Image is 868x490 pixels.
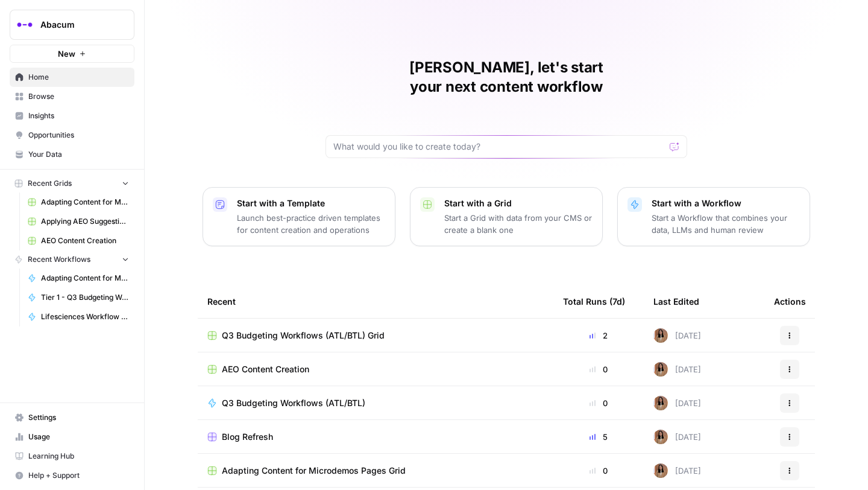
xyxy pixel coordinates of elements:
span: Recent Grids [28,178,72,189]
div: 2 [563,329,634,342]
span: Applying AEO Suggestions [41,216,129,227]
button: Start with a WorkflowStart a Workflow that combines your data, LLMs and human review [617,187,810,246]
span: Usage [28,431,129,442]
span: Help + Support [28,470,129,481]
a: AEO Content Creation [207,363,544,375]
p: Start with a Template [237,197,385,209]
p: Start with a Grid [444,197,593,209]
span: Tier 1 - Q3 Budgeting Workflows [41,292,129,303]
img: Abacum Logo [14,14,36,36]
h1: [PERSON_NAME], let's start your next content workflow [325,58,687,97]
a: Adapting Content for Microdemos Pages Grid [207,465,544,477]
img: jqqluxs4pyouhdpojww11bswqfcs [653,396,668,410]
div: Actions [774,285,806,318]
span: Browse [28,91,129,102]
button: Start with a TemplateLaunch best-practice driven templates for content creation and operations [203,187,395,246]
span: AEO Content Creation [222,363,309,375]
a: Blog Refresh [207,431,544,443]
button: Recent Grids [10,174,134,192]
a: Browse [10,87,134,106]
div: 5 [563,431,634,443]
div: 0 [563,465,634,477]
input: What would you like to create today? [333,141,665,153]
a: Settings [10,408,134,427]
a: Learning Hub [10,447,134,466]
a: Q3 Budgeting Workflows (ATL/BTL) Grid [207,329,544,342]
div: [DATE] [653,362,701,377]
img: jqqluxs4pyouhdpojww11bswqfcs [653,463,668,478]
span: Adapting Content for Microdemos Pages Grid [41,197,129,208]
div: 0 [563,397,634,409]
button: Recent Workflows [10,250,134,269]
a: Applying AEO Suggestions [22,212,134,231]
span: Blog Refresh [222,431,273,443]
span: Adapting Content for Microdemos Pages [41,273,129,284]
button: Start with a GridStart a Grid with data from your CMS or create a blank one [410,187,603,246]
span: Q3 Budgeting Workflows (ATL/BTL) Grid [222,329,385,342]
p: Start with a Workflow [652,197,800,209]
span: Recent Workflows [28,254,90,265]
span: Abacum [40,19,113,31]
a: Adapting Content for Microdemos Pages Grid [22,192,134,212]
a: AEO Content Creation [22,231,134,250]
div: [DATE] [653,430,701,444]
div: [DATE] [653,396,701,410]
span: AEO Content Creation [41,235,129,246]
p: Start a Grid with data from your CMS or create a blank one [444,212,593,236]
a: Adapting Content for Microdemos Pages [22,269,134,288]
span: Opportunities [28,130,129,141]
a: Your Data [10,145,134,164]
span: Insights [28,110,129,121]
a: Home [10,68,134,87]
a: Insights [10,106,134,126]
p: Start a Workflow that combines your data, LLMs and human review [652,212,800,236]
img: jqqluxs4pyouhdpojww11bswqfcs [653,328,668,343]
button: Workspace: Abacum [10,10,134,40]
img: jqqluxs4pyouhdpojww11bswqfcs [653,430,668,444]
span: Lifesciences Workflow ([DATE]) [41,311,129,322]
span: Learning Hub [28,451,129,462]
div: [DATE] [653,328,701,343]
div: 0 [563,363,634,375]
div: Total Runs (7d) [563,285,625,318]
a: Tier 1 - Q3 Budgeting Workflows [22,288,134,307]
a: Lifesciences Workflow ([DATE]) [22,307,134,326]
button: Help + Support [10,466,134,485]
span: Q3 Budgeting Workflows (ATL/BTL) [222,397,365,409]
img: jqqluxs4pyouhdpojww11bswqfcs [653,362,668,377]
div: [DATE] [653,463,701,478]
span: Adapting Content for Microdemos Pages Grid [222,465,406,477]
div: Last Edited [653,285,699,318]
a: Opportunities [10,126,134,145]
a: Q3 Budgeting Workflows (ATL/BTL) [207,397,544,409]
p: Launch best-practice driven templates for content creation and operations [237,212,385,236]
span: Home [28,72,129,83]
span: New [58,48,75,60]
span: Settings [28,412,129,423]
span: Your Data [28,149,129,160]
a: Usage [10,427,134,447]
button: New [10,45,134,63]
div: Recent [207,285,544,318]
